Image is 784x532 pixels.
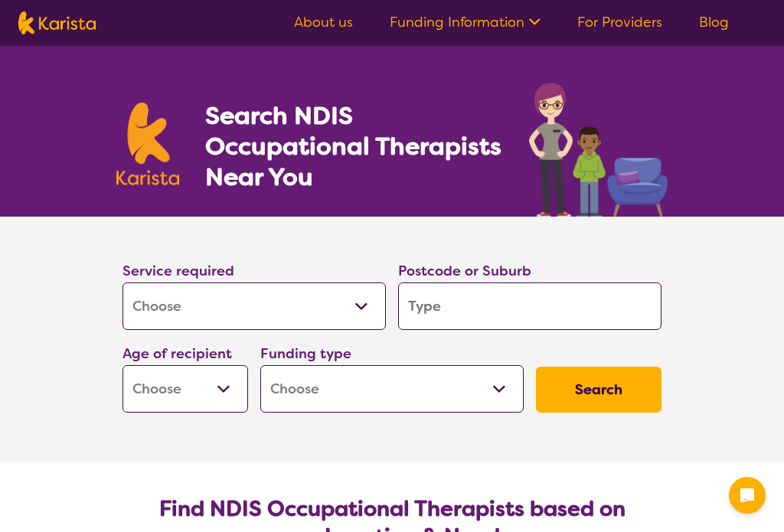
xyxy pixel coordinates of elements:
[260,344,351,363] label: Funding type
[529,83,668,217] img: occupational-therapy
[699,13,729,31] a: Blog
[536,367,661,413] button: Search
[18,11,96,34] img: Karista logo
[390,13,541,31] a: Funding Information
[294,13,353,31] a: About us
[205,100,503,192] h1: Search NDIS Occupational Therapists Near You
[116,103,179,185] img: Karista logo
[577,13,662,31] a: For Providers
[398,262,531,280] label: Postcode or Suburb
[398,282,661,330] input: Type
[122,262,234,280] label: Service required
[122,344,232,363] label: Age of recipient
